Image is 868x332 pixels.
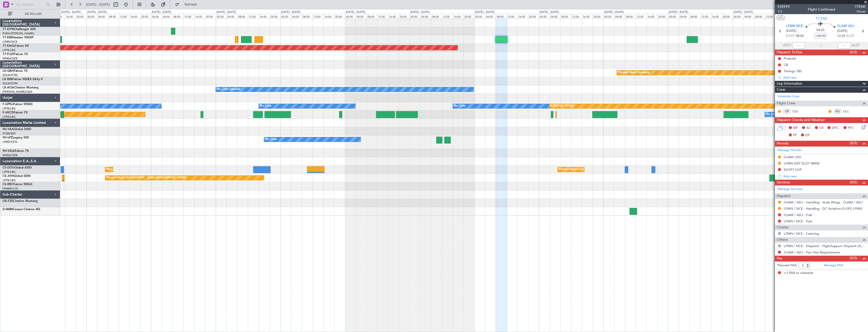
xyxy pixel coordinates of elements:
div: Planned Maint [GEOGRAPHIC_DATA] ([GEOGRAPHIC_DATA]) [106,166,186,173]
div: 16:00 [194,14,205,18]
div: 08:00 [108,14,119,18]
div: 00:00 [216,14,227,18]
div: 16:00 [129,14,140,18]
span: Leg Information [777,81,802,87]
span: D-IMIM [3,208,13,211]
button: UTC [776,15,785,20]
a: WMSA/SZB [3,57,17,60]
div: 04:00 [226,14,237,18]
a: LFMN / NCE - Dispatch - FlightSupport Dispatch [GEOGRAPHIC_DATA] [784,244,865,248]
a: Manage Permits [777,148,802,153]
span: Refresh [180,3,202,6]
span: +3 PAX to schedule [784,271,813,276]
a: CS-DOUGlobal 6500 [3,166,32,169]
div: 12:00 [765,14,776,18]
div: [DATE] - [DATE] [410,10,430,14]
a: LFMN / NCE - Fuel [784,219,812,223]
div: 00:00 [603,14,614,18]
span: T7-EAGL [3,44,15,48]
span: Flight Crew [777,101,795,106]
div: [DATE] - [DATE] [87,10,107,14]
a: T7-EMIHawker 900XP [3,36,33,39]
div: CB [784,63,788,67]
div: 12:00 [571,14,582,18]
div: OJAM LDG [784,155,801,159]
div: 16:00 [646,14,657,18]
span: F-GPNJ [3,103,13,106]
div: 08:00 [366,14,377,18]
a: EVRA/[PERSON_NAME] [3,32,34,35]
span: Others [777,237,788,243]
span: ETOT [786,34,794,39]
a: DNMM/LOS [3,187,18,191]
button: Refresh [173,1,203,9]
span: [DATE] [837,29,848,34]
a: FCBB/BZV [3,132,16,135]
a: LFPB/LBG [3,107,16,110]
div: 20:00 [76,14,86,18]
div: 04:00 [291,14,302,18]
div: 00:00 [539,14,550,18]
div: Timings TBC [784,69,802,73]
span: F-HECD [3,111,14,114]
span: (0/3) [850,50,857,55]
div: 12:00 [636,14,646,18]
a: Manage Services [777,187,803,192]
span: 08:00 [796,34,804,39]
div: 08:00 [237,14,248,18]
input: --:-- [793,42,805,49]
div: 00:00 [345,14,356,18]
a: LFMN / NCE - Catering [784,231,819,236]
div: Planned Maint [GEOGRAPHIC_DATA] ([GEOGRAPHIC_DATA]) [559,166,639,173]
div: 12:00 [313,14,323,18]
a: 9H-LPZLegacy 500 [3,136,29,139]
div: 00:00 [474,14,485,18]
div: 08:00 [496,14,507,18]
span: Crew [777,87,785,93]
a: D-IMIMCessna Citation M2 [3,208,40,211]
div: [DATE] - [DATE] [216,10,236,14]
span: AC [806,126,811,131]
span: MF [793,126,798,131]
div: No Crew [265,136,277,143]
div: 16:00 [582,14,593,18]
div: [DATE] - [DATE] [61,10,81,14]
div: 04:00 [679,14,690,18]
div: 12:00 [377,14,388,18]
a: LX-AOACitation Mustang [3,86,39,89]
div: 04:00 [162,14,173,18]
span: Permits [777,141,789,147]
div: 12:00 [248,14,259,18]
span: CS-JHH [3,175,13,178]
a: OLC [843,109,854,114]
div: 04:00 [356,14,366,18]
div: Add new [783,174,865,178]
div: 20:00 [140,14,151,18]
a: LFMN / NCE - Handling - DC Aviation-G-OPS LFMN [784,206,862,211]
div: [DATE] - [DATE] [539,10,559,14]
a: LX-GBHFalcon 7X [3,69,28,73]
span: Pax [777,256,782,262]
span: LX-GBH [3,69,14,73]
div: 20:00 [270,14,280,18]
div: No Crew [766,111,778,118]
span: (0/5) [850,180,857,185]
span: DFC, [832,126,839,131]
a: CSU [792,109,804,114]
a: OJAM / ADJ - Fuel [784,213,812,217]
div: [DATE] - [DATE] [281,10,300,14]
span: Dispatch [777,193,791,199]
span: FP [793,133,797,138]
span: OJAM ADJ [837,24,855,29]
span: ELDT [847,34,855,39]
span: OE-FZE [3,200,13,203]
a: EDLW/DTM [3,73,17,77]
span: (0/3) [850,140,857,146]
span: DP [805,133,810,138]
div: 04:00 [97,14,108,18]
a: CS-RRCFalcon 900LX [3,183,32,186]
span: Dispatch To-Dos [777,50,802,55]
div: 04:00 [614,14,625,18]
div: 00:00 [280,14,291,18]
div: 12:00 [442,14,453,18]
